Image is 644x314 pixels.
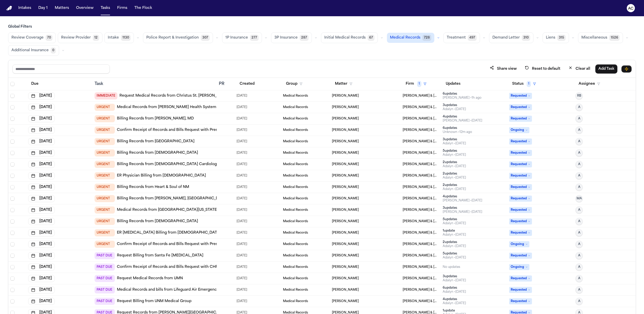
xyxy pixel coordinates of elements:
[443,195,482,199] div: 4 update s
[443,164,466,168] div: Last updated by Adalyn at 9/5/2025, 5:42:26 PM
[576,286,583,293] button: A
[576,252,583,259] button: A
[16,4,33,13] button: Intakes
[403,105,438,109] span: Collins & Collins
[577,197,582,201] span: MA
[117,173,206,178] a: ER Physician Billing from [DEMOGRAPHIC_DATA]
[28,298,55,305] button: [DATE]
[104,32,134,43] button: Intake1130
[28,229,55,236] button: [DATE]
[237,172,247,179] span: 7/14/2025, 10:11:54 PM
[578,139,580,144] span: A
[509,298,532,304] span: Requested
[576,115,583,122] button: A
[509,104,532,110] span: Requested
[225,35,248,40] span: 1P Insurance
[403,208,438,212] span: Collins & Collins
[74,4,96,13] button: Overview
[28,127,55,134] button: [DATE]
[509,241,529,247] span: Ongoing
[443,221,466,225] div: Last updated by Adalyn at 9/5/2025, 5:42:48 PM
[237,206,247,214] span: 7/15/2025, 10:19:10 AM
[6,6,12,11] img: Finch Logo
[99,4,112,13] button: Tasks
[509,253,532,259] span: Requested
[468,35,477,41] span: 497
[576,127,583,134] button: A
[117,185,189,190] a: Billing Records from Heart & Soul of NM
[10,276,14,281] span: Select row
[219,81,232,87] div: PR
[332,128,359,132] span: Andres Martinez
[576,206,583,214] button: A
[576,195,583,202] button: MA
[237,138,247,145] span: 7/15/2025, 9:25:47 AM
[28,115,55,122] button: [DATE]
[543,32,569,43] button: Liens315
[132,4,154,13] a: The Flock
[576,298,583,305] button: A
[390,35,420,40] span: Medical Records
[527,81,531,87] span: 1
[576,92,583,99] button: RB
[237,79,258,89] button: Created
[61,35,91,40] span: Review Provider
[28,275,55,282] button: [DATE]
[443,92,481,96] div: 6 update s
[28,206,55,214] button: [DATE]
[581,35,607,40] span: Miscellaneous
[93,35,99,41] span: 12
[509,230,532,236] span: Requested
[443,206,482,210] div: 3 update s
[578,276,580,281] span: A
[509,173,532,179] span: Requested
[28,92,55,99] button: [DATE]
[443,199,482,203] div: Last updated by Daniela Uribe at 8/28/2025, 1:28:07 PM
[628,7,634,10] text: AC
[578,117,580,121] span: A
[422,35,431,41] span: 728
[576,275,583,282] button: A
[443,172,466,176] div: 2 update s
[95,184,115,191] span: URGENT
[576,241,583,248] button: A
[332,151,359,155] span: Sonja Boucher
[443,160,466,164] div: 2 update s
[237,127,247,134] span: 7/15/2025, 9:25:20 AM
[509,184,532,190] span: Requested
[578,162,580,166] span: A
[283,208,308,212] span: Medical Records
[10,288,14,292] span: Select row
[58,32,102,43] button: Review Provider12
[578,32,623,43] button: Miscellaneous1526
[10,82,14,86] span: Select all
[283,128,308,132] span: Medical Records
[237,115,247,122] span: 7/15/2025, 9:27:50 AM
[578,208,580,212] span: A
[578,151,580,155] span: A
[576,184,583,191] button: A
[28,161,55,168] button: [DATE]
[108,35,119,40] span: Intake
[509,150,532,156] span: Requested
[332,139,359,144] span: Andres Martinez
[95,172,115,179] span: URGENT
[95,149,115,156] span: URGENT
[403,117,438,121] span: Collins & Collins
[95,195,115,202] span: URGENT
[576,218,583,225] button: A
[368,35,374,41] span: 67
[576,138,583,145] button: A
[332,219,359,223] span: Benny Lopez
[576,229,583,236] button: A
[117,162,219,167] a: Billing Records from [DEMOGRAPHIC_DATA] Cardiology
[10,197,14,201] span: Select row
[576,79,603,89] button: Assignee
[578,242,580,246] span: A
[10,231,14,235] span: Select row
[8,24,636,29] h3: Global Filters
[10,265,14,269] span: Select row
